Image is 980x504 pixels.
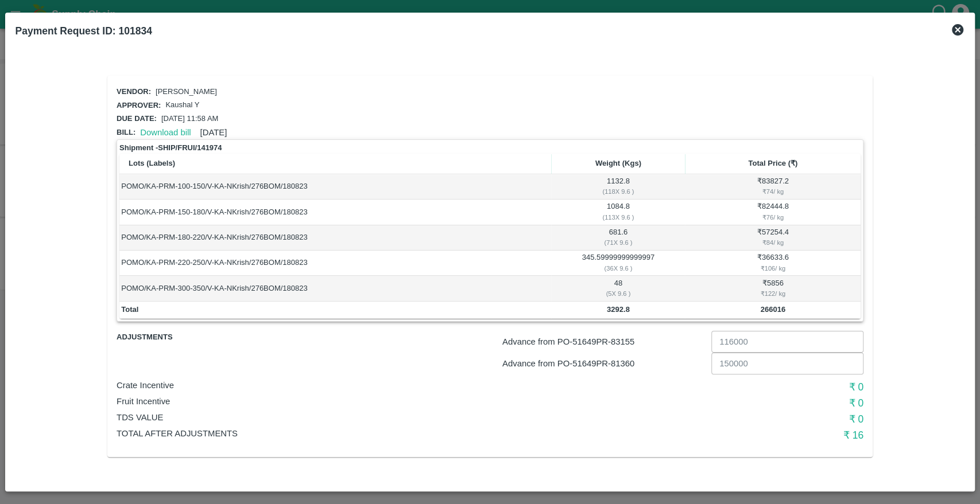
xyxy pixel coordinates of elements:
span: Due date: [117,114,157,123]
b: Total [121,305,138,314]
p: Advance from PO- 51649 PR- 81360 [502,357,707,370]
h6: ₹ 0 [614,379,863,395]
p: Fruit Incentive [117,395,614,408]
p: Kaushal Y [165,100,199,111]
b: 266016 [761,305,785,314]
span: [DATE] [200,128,227,137]
td: POMO/KA-PRM-100-150/V-KA-NKrish/276BOM/180823 [119,174,551,200]
td: 681.6 [551,225,685,251]
input: Advance [711,353,863,374]
p: [PERSON_NAME] [156,87,217,97]
td: 345.59999999999997 [551,251,685,276]
div: ( 118 X 9.6 ) [553,186,683,197]
span: Vendor: [117,87,151,96]
b: 3292.8 [607,305,630,314]
input: Advance [711,331,863,353]
h6: ₹ 0 [614,395,863,411]
td: ₹ 82444.8 [685,200,860,225]
td: POMO/KA-PRM-150-180/V-KA-NKrish/276BOM/180823 [119,200,551,225]
h6: ₹ 16 [614,427,863,443]
p: Crate Incentive [117,379,614,392]
strong: Shipment - SHIP/FRUI/141974 [119,142,222,154]
a: Download bill [140,128,191,137]
span: Bill: [117,128,135,136]
span: Approver: [117,101,161,110]
b: Total Price (₹) [748,159,797,167]
p: Total After adjustments [117,427,614,440]
td: 1132.8 [551,174,685,200]
td: POMO/KA-PRM-220-250/V-KA-NKrish/276BOM/180823 [119,251,551,276]
b: Weight (Kgs) [595,159,641,167]
td: POMO/KA-PRM-180-220/V-KA-NKrish/276BOM/180823 [119,225,551,251]
td: POMO/KA-PRM-300-350/V-KA-NKrish/276BOM/180823 [119,276,551,301]
p: TDS VALUE [117,411,614,424]
b: Lots (Labels) [129,159,175,167]
td: ₹ 36633.6 [685,251,860,276]
h6: ₹ 0 [614,411,863,427]
td: 1084.8 [551,200,685,225]
div: ( 71 X 9.6 ) [553,237,683,248]
p: [DATE] 11:58 AM [161,114,218,124]
td: ₹ 5856 [685,276,860,301]
div: ₹ 74 / kg [687,186,859,197]
div: ₹ 76 / kg [687,212,859,222]
b: Payment Request ID: 101834 [16,25,152,37]
td: 48 [551,276,685,301]
div: ₹ 84 / kg [687,237,859,248]
div: ( 113 X 9.6 ) [553,212,683,222]
div: ₹ 106 / kg [687,263,859,274]
td: ₹ 83827.2 [685,174,860,200]
td: ₹ 57254.4 [685,225,860,251]
div: ( 5 X 9.6 ) [553,288,683,299]
p: Advance from PO- 51649 PR- 83155 [502,335,707,348]
div: ( 36 X 9.6 ) [553,263,683,274]
div: ₹ 122 / kg [687,288,859,299]
span: Adjustments [117,331,241,344]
